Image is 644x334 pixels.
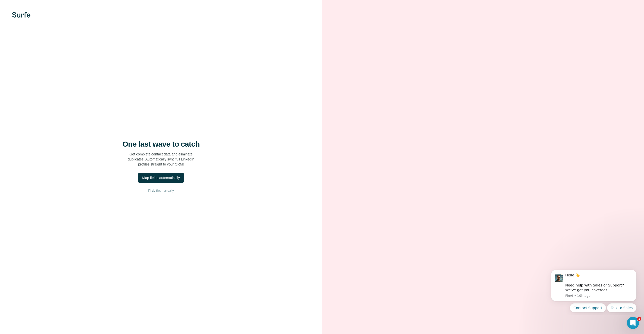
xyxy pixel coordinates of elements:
iframe: Intercom live chat [627,317,639,329]
button: Map fields automatically [138,173,184,183]
img: Surfe's logo [12,12,30,18]
p: Get complete contact data and eliminate duplicates. Automatically sync full LinkedIn profiles str... [128,152,194,167]
div: Map fields automatically [142,175,180,180]
iframe: Intercom notifications message [543,265,644,315]
span: 1 [637,317,641,321]
h4: One last wave to catch [123,140,200,149]
button: I’ll do this manually [10,187,312,194]
span: I’ll do this manually [148,188,174,193]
